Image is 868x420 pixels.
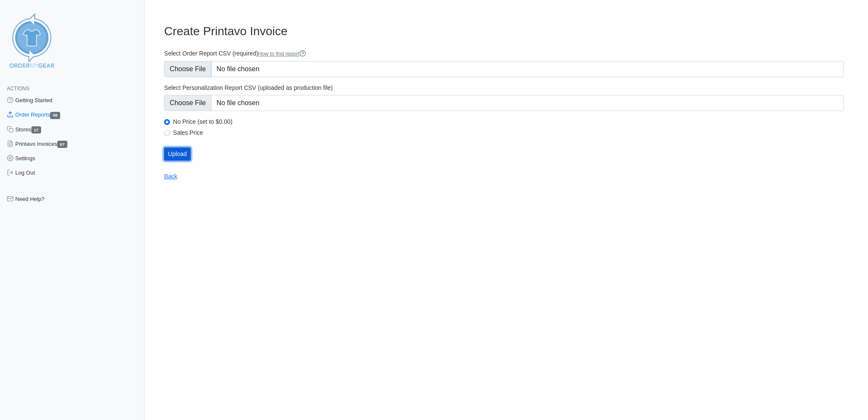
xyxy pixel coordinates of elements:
[173,129,844,136] label: Sales Price
[31,126,42,134] span: 17
[7,86,29,92] span: Actions
[164,84,844,92] label: Select Personalization Report CSV (uploaded as production file)
[164,50,844,58] label: Select Order Report CSV (required)
[57,141,67,148] span: 97
[164,173,177,180] a: Back
[50,112,60,119] span: 98
[258,51,306,57] a: How to find report
[164,24,844,39] h3: Create Printavo Invoice
[164,147,190,161] input: Upload
[173,118,844,125] label: No Price (set to $0.00)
